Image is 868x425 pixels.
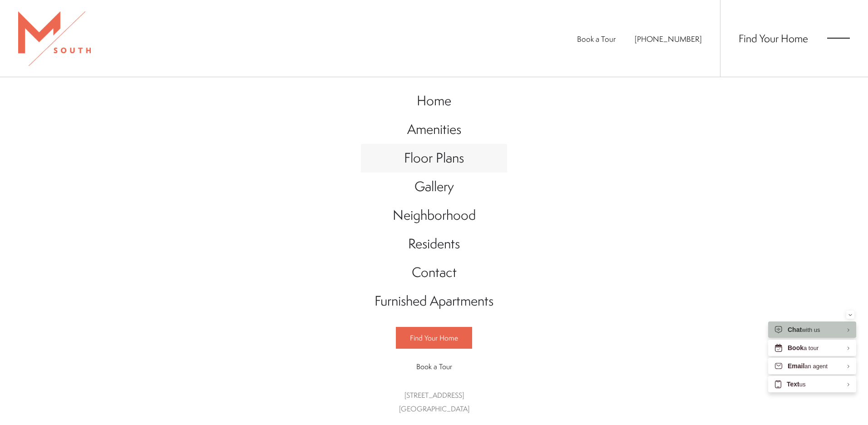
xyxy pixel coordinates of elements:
[412,263,457,282] span: Contact
[361,78,507,425] div: Main
[361,258,507,287] a: Go to Contact
[361,115,507,144] a: Go to Amenities
[416,361,452,371] span: Book a Tour
[635,34,702,44] a: Call Us at 813-570-8014
[361,87,507,115] a: Go to Home
[408,234,460,253] span: Residents
[361,201,507,230] a: Go to Neighborhood
[577,34,616,44] a: Book a Tour
[399,390,469,414] a: Get Directions to 5110 South Manhattan Avenue Tampa, FL 33611
[417,91,451,110] span: Home
[396,356,472,377] a: Book a Tour
[827,34,850,42] button: Open Menu
[635,34,702,44] span: [PHONE_NUMBER]
[361,287,507,316] a: Go to Furnished Apartments (opens in a new tab)
[393,206,476,224] span: Neighborhood
[396,327,472,349] a: Find Your Home
[361,230,507,258] a: Go to Residents
[410,333,458,343] span: Find Your Home
[361,173,507,201] a: Go to Gallery
[414,177,454,196] span: Gallery
[407,120,461,138] span: Amenities
[361,144,507,173] a: Go to Floor Plans
[375,292,493,310] span: Furnished Apartments
[18,11,91,66] img: MSouth
[404,148,464,167] span: Floor Plans
[739,31,808,45] a: Find Your Home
